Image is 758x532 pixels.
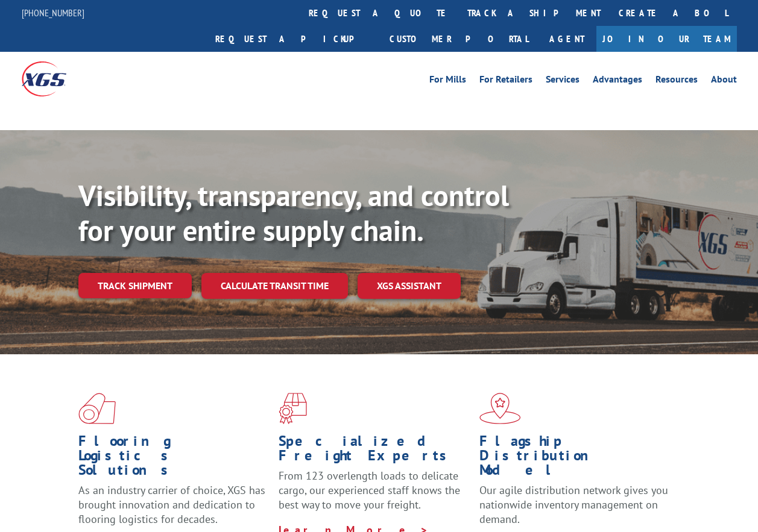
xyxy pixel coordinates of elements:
[279,469,470,522] p: From 123 overlength loads to delicate cargo, our experienced staff knows the best way to move you...
[201,273,348,299] a: Calculate transit time
[279,434,470,469] h1: Specialized Freight Experts
[358,273,461,299] a: XGS ASSISTANT
[711,75,737,88] a: About
[479,483,668,526] span: Our agile distribution network gives you nationwide inventory management on demand.
[429,75,466,88] a: For Mills
[78,434,270,483] h1: Flooring Logistics Solutions
[479,434,671,483] h1: Flagship Distribution Model
[537,26,596,52] a: Agent
[279,393,307,424] img: xgs-icon-focused-on-flooring-red
[22,7,84,19] a: [PHONE_NUMBER]
[546,75,580,88] a: Services
[78,393,116,424] img: xgs-icon-total-supply-chain-intelligence-red
[206,26,381,52] a: Request a pickup
[655,75,698,88] a: Resources
[78,273,192,298] a: Track shipment
[596,26,737,52] a: Join Our Team
[479,75,532,88] a: For Retailers
[381,26,537,52] a: Customer Portal
[78,483,265,526] span: As an industry carrier of choice, XGS has brought innovation and dedication to flooring logistics...
[78,177,509,249] b: Visibility, transparency, and control for your entire supply chain.
[593,75,642,88] a: Advantages
[479,393,521,424] img: xgs-icon-flagship-distribution-model-red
